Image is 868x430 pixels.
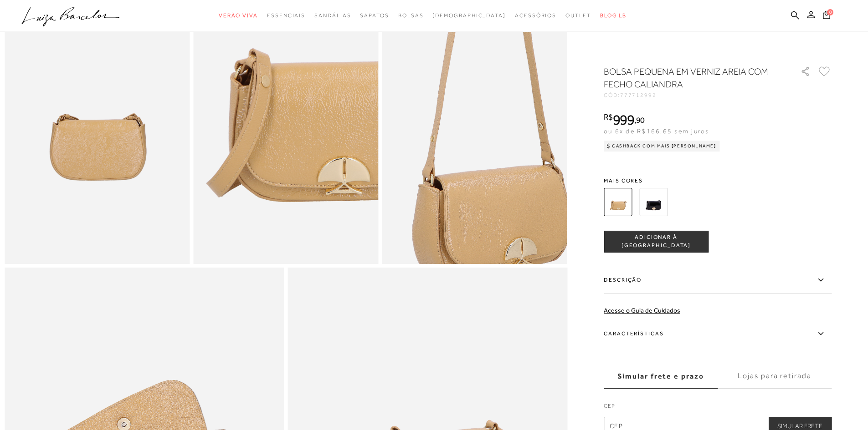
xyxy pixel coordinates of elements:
[604,307,680,314] a: Acesse o Guia de Cuidados
[604,402,832,415] label: CEP
[604,178,832,183] span: Mais cores
[314,12,351,19] span: Sandálias
[314,7,351,24] a: categoryNavScreenReaderText
[827,9,833,15] span: 0
[604,127,709,135] span: ou 6x de R$166,65 sem juros
[219,12,258,19] span: Verão Viva
[604,92,786,98] div: CÓD:
[432,12,506,19] span: [DEMOGRAPHIC_DATA]
[718,364,832,389] label: Lojas para retirada
[620,92,657,98] span: 777712992
[565,12,591,19] span: Outlet
[398,7,424,24] a: categoryNavScreenReaderText
[639,188,668,216] img: BOLSA PEQUENA EM VERNIZ PRETO COM FECHO CALIANDRA
[613,111,634,128] span: 999
[360,7,389,24] a: categoryNavScreenReaderText
[604,233,708,249] span: ADICIONAR À [GEOGRAPHIC_DATA]
[604,364,718,389] label: Simular frete e prazo
[515,12,556,19] span: Acessórios
[636,115,645,125] span: 90
[604,321,832,347] label: Características
[604,65,775,91] h1: BOLSA PEQUENA EM VERNIZ AREIA COM FECHO CALIANDRA
[267,12,305,19] span: Essenciais
[820,10,833,22] button: 0
[600,7,627,24] a: BLOG LB
[515,7,556,24] a: categoryNavScreenReaderText
[432,7,506,24] a: noSubCategoriesText
[267,7,305,24] a: categoryNavScreenReaderText
[360,12,389,19] span: Sapatos
[604,113,613,121] i: R$
[600,12,627,19] span: BLOG LB
[604,267,832,293] label: Descrição
[219,7,258,24] a: categoryNavScreenReaderText
[565,7,591,24] a: categoryNavScreenReaderText
[634,116,645,124] i: ,
[604,141,720,152] div: Cashback com Mais [PERSON_NAME]
[398,12,424,19] span: Bolsas
[604,231,709,253] button: ADICIONAR À [GEOGRAPHIC_DATA]
[604,188,632,216] img: BOLSA PEQUENA EM VERNIZ AREIA COM FECHO CALIANDRA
